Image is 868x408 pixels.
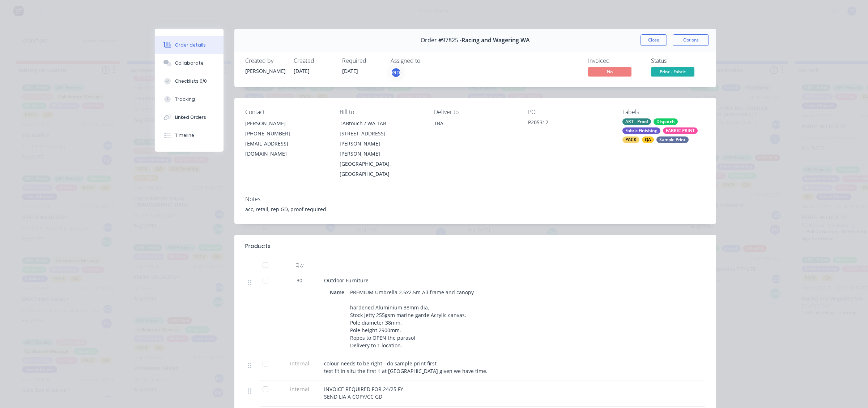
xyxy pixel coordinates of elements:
div: TBA [434,118,517,142]
div: Name [330,287,347,298]
div: Required [342,57,382,64]
div: Products [245,242,271,251]
div: Timeline [175,132,194,139]
span: colour needs to be right - do sample print first text fit in situ the first 1 at [GEOGRAPHIC_DATA... [324,360,488,374]
div: acc, retail, rep GD, proof required [245,205,705,213]
div: FABRIC PRINT [663,127,698,134]
div: Labels [622,109,705,116]
div: Notes [245,196,705,203]
div: Checklists 0/0 [175,78,207,84]
button: Checklists 0/0 [155,72,224,90]
div: QA [642,136,654,143]
div: Created [294,57,333,64]
button: Collaborate [155,54,224,72]
div: Bill to [340,109,422,116]
button: Options [673,34,709,46]
div: Deliver to [434,109,517,116]
div: TABtouch / WA TAB [STREET_ADDRESS][PERSON_NAME][PERSON_NAME][GEOGRAPHIC_DATA], [GEOGRAPHIC_DATA] [340,118,422,179]
div: Contact [245,109,328,116]
button: Order details [155,36,224,54]
div: TBA [434,118,517,129]
span: Racing and Wagering WA [461,37,530,44]
button: Close [641,34,667,46]
div: Fabric Finishing [622,127,660,134]
div: [PHONE_NUMBER] [245,129,328,139]
div: Assigned to [391,57,463,64]
div: PO [528,109,611,116]
div: Order details [175,42,206,48]
span: Print - Fabric [651,67,694,76]
button: Timeline [155,126,224,144]
button: GD [391,67,401,78]
div: Qty [278,258,321,272]
div: Sample Print [656,136,689,143]
div: Dispatch [654,118,678,125]
div: [EMAIL_ADDRESS][DOMAIN_NAME] [245,139,328,159]
div: [PERSON_NAME][GEOGRAPHIC_DATA], [GEOGRAPHIC_DATA] [340,149,422,179]
div: PREMIUM Umbrella 2.5x2.5m Ali frame and canopy hardened Aluminium 38mm dia, Stock Jetty 255gsm ma... [347,287,477,351]
span: [DATE] [294,68,310,74]
span: Internal [281,360,318,367]
div: Invoiced [588,57,642,64]
div: [PERSON_NAME] [245,67,285,75]
span: Order #97825 - [421,37,461,44]
span: Outdoor Furniture [324,277,369,284]
div: Tracking [175,96,195,103]
div: Created by [245,57,285,64]
div: TABtouch / WA TAB [STREET_ADDRESS][PERSON_NAME] [340,118,422,149]
div: P205312 [528,118,611,129]
div: Status [651,57,705,64]
div: ART - Proof [622,118,651,125]
button: Linked Orders [155,108,224,126]
span: 30 [297,277,302,284]
span: Internal [281,385,318,393]
div: Collaborate [175,60,204,66]
span: INVOICE REQUIRED FOR 24/25 FY SEND LIA A COPY/CC GD [324,386,403,400]
span: [DATE] [342,68,358,74]
button: Print - Fabric [651,67,694,78]
div: PACK [622,136,639,143]
button: Tracking [155,90,224,108]
span: No [588,67,631,76]
div: Linked Orders [175,114,206,121]
div: [PERSON_NAME] [245,118,328,129]
div: [PERSON_NAME][PHONE_NUMBER][EMAIL_ADDRESS][DOMAIN_NAME] [245,118,328,159]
